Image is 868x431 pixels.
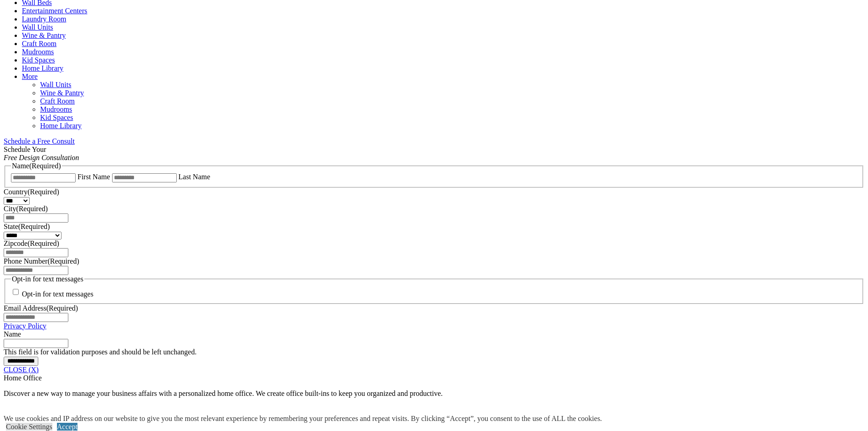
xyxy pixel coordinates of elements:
[4,389,864,398] p: Discover a new way to manage your business affairs with a personalized home office. We create off...
[4,145,79,161] span: Schedule Your
[27,188,59,196] span: (Required)
[77,173,110,181] label: First Name
[22,15,66,23] a: Laundry Room
[4,223,50,230] label: State
[4,154,79,161] em: Free Design Consultation
[22,291,93,298] label: Opt-in for text messages
[22,40,56,47] a: Craft Room
[18,223,50,230] span: (Required)
[22,7,87,15] a: Entertainment Centers
[40,89,84,97] a: Wine & Pantry
[11,275,84,283] legend: Opt-in for text messages
[4,137,75,145] a: Schedule a Free Consult (opens a dropdown menu)
[46,304,78,312] span: (Required)
[22,48,54,56] a: Mudrooms
[40,114,73,121] a: Kid Spaces
[22,56,55,64] a: Kid Spaces
[4,348,864,356] div: This field is for validation purposes and should be left unchanged.
[22,64,63,72] a: Home Library
[27,239,59,247] span: (Required)
[4,205,48,213] label: City
[4,330,21,338] label: Name
[57,423,77,431] a: Accept
[40,122,82,130] a: Home Library
[40,81,71,88] a: Wall Units
[4,239,59,247] label: Zipcode
[11,162,62,170] legend: Name
[22,31,66,39] a: Wine & Pantry
[6,423,52,431] a: Cookie Settings
[40,105,72,113] a: Mudrooms
[47,257,79,265] span: (Required)
[4,304,78,312] label: Email Address
[4,257,79,265] label: Phone Number
[179,173,211,181] label: Last Name
[4,374,42,382] span: Home Office
[4,188,59,196] label: Country
[4,415,602,423] div: We use cookies and IP address on our website to give you the most relevant experience by remember...
[4,366,39,374] a: CLOSE (X)
[4,322,46,330] a: Privacy Policy
[22,73,38,80] a: More menu text will display only on big screen
[22,23,53,31] a: Wall Units
[16,205,48,213] span: (Required)
[29,162,61,170] span: (Required)
[40,97,75,105] a: Craft Room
